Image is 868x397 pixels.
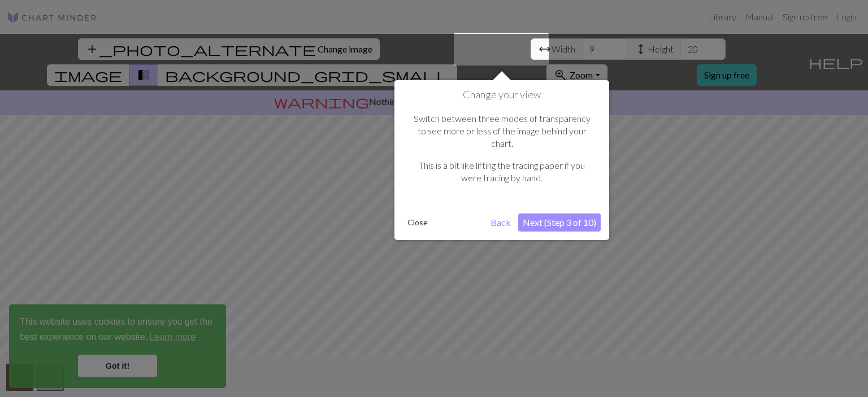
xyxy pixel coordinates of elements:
p: Switch between three modes of transparency to see more or less of the image behind your chart. [409,112,595,150]
div: Change your view [394,80,609,240]
button: Next (Step 3 of 10) [518,213,601,232]
h1: Change your view [403,89,601,101]
p: This is a bit like lifting the tracing paper if you were tracing by hand. [409,159,595,185]
button: Back [486,213,515,232]
button: Close [403,214,432,231]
